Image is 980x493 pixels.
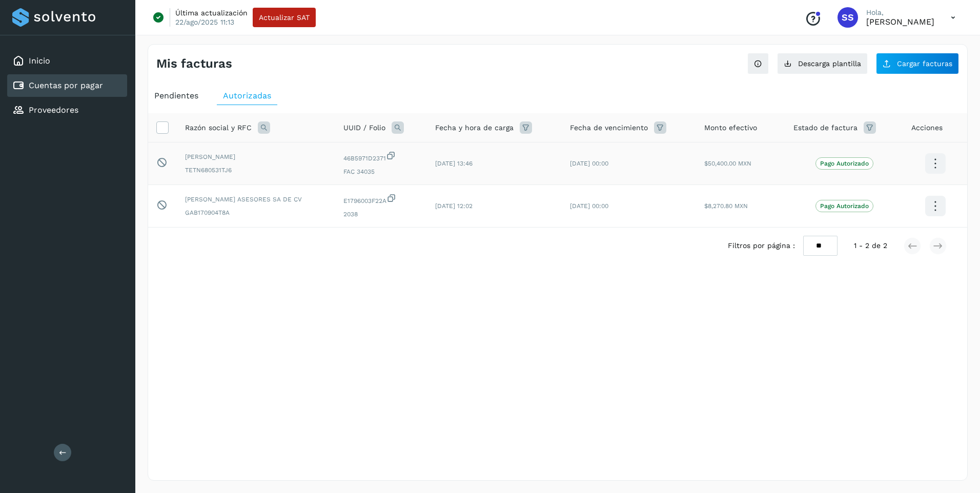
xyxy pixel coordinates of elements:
p: Hola, [866,8,934,17]
span: [DATE] 00:00 [570,202,608,210]
div: Proveedores [7,99,127,121]
a: Inicio [29,56,50,66]
button: Cargar facturas [876,53,959,74]
span: UUID / Folio [343,122,385,133]
span: Filtros por página : [728,240,795,251]
span: 1 - 2 de 2 [854,240,887,251]
span: 2038 [343,210,418,219]
span: Actualizar SAT [259,14,310,21]
span: Acciones [911,122,943,133]
p: Última actualización [175,8,248,17]
span: Autorizadas [223,91,271,100]
span: FAC 34035 [343,167,418,176]
div: Inicio [7,50,127,72]
span: GAB170904T8A [185,208,327,217]
span: 46B5971D2371 [343,151,418,163]
span: Fecha de vencimiento [570,122,648,133]
button: Descarga plantilla [777,53,868,74]
h4: Mis facturas [156,56,232,71]
button: Actualizar SAT [253,8,316,27]
p: Pago Autorizado [820,160,869,167]
span: E1796003F22A [343,193,418,206]
p: Pago Autorizado [820,202,869,210]
a: Cuentas por pagar [29,80,103,90]
a: Proveedores [29,105,78,115]
span: Razón social y RFC [185,122,252,133]
span: Fecha y hora de carga [435,122,514,133]
span: [PERSON_NAME] ASESORES SA DE CV [185,195,327,204]
span: Pendientes [154,91,198,100]
span: $50,400.00 MXN [704,160,751,167]
span: $8,270.80 MXN [704,202,748,210]
div: Cuentas por pagar [7,74,127,97]
span: [DATE] 00:00 [570,160,608,167]
span: Estado de factura [793,122,857,133]
p: 22/ago/2025 11:13 [175,17,234,27]
span: [DATE] 13:46 [435,160,473,167]
span: TETN680531TJ6 [185,166,327,175]
span: Cargar facturas [897,60,952,67]
span: Monto efectivo [704,122,757,133]
span: [PERSON_NAME] [185,152,327,161]
p: Sagrario Silva [866,17,934,27]
span: Descarga plantilla [798,60,861,67]
span: [DATE] 12:02 [435,202,473,210]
